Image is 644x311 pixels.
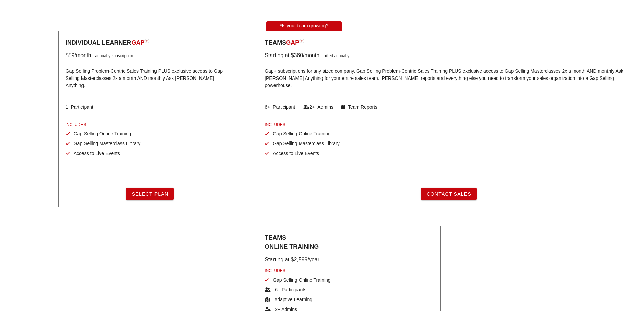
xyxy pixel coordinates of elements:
[74,51,91,60] div: /month
[265,51,303,60] div: Starting at $360
[66,121,234,128] div: INCLUDES
[66,104,68,110] span: 1
[66,64,234,94] p: Gap Selling Problem-Centric Sales Training PLUS exclusive access to Gap Selling Masterclasses 2x ...
[91,51,133,60] div: annually subscription
[265,233,433,251] div: Teams
[131,39,144,46] span: GAP
[265,38,633,47] div: Teams
[144,38,149,43] img: plan-icon
[269,131,330,136] span: Gap Selling Online Training
[271,287,306,292] span: 6+ Participants
[265,64,633,94] p: Gap+ subscriptions for any sized company. Gap Selling Problem-Centric Sales Training PLUS exclusi...
[270,297,312,302] span: Adaptive Learning
[132,191,169,197] span: Select Plan
[265,121,633,128] div: INCLUDES
[126,188,174,200] button: Select Plan
[421,188,477,200] button: Contact Sales
[269,151,319,156] span: Access to Live Events
[309,104,315,110] span: 2+
[66,51,75,60] div: $59
[286,39,299,46] span: GAP
[307,256,319,264] div: /year
[70,141,141,146] span: Gap Selling Masterclass Library
[426,191,471,197] span: Contact Sales
[266,21,342,31] div: *Is your team growing?
[68,104,93,110] span: Participant
[265,256,307,264] div: Starting at $2,599
[299,38,304,43] img: plan-icon
[70,131,131,136] span: Gap Selling Online Training
[315,104,333,110] span: Admins
[303,51,319,60] div: /month
[265,242,433,251] div: ONLINE TRAINING
[265,104,270,110] span: 6+
[345,104,377,110] span: Team Reports
[270,104,295,110] span: Participant
[269,277,330,283] span: Gap Selling Online Training
[66,38,234,47] div: Individual Learner
[319,51,349,60] div: billed annually
[70,151,120,156] span: Access to Live Events
[269,141,340,146] span: Gap Selling Masterclass Library
[265,268,433,274] div: INCLUDES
